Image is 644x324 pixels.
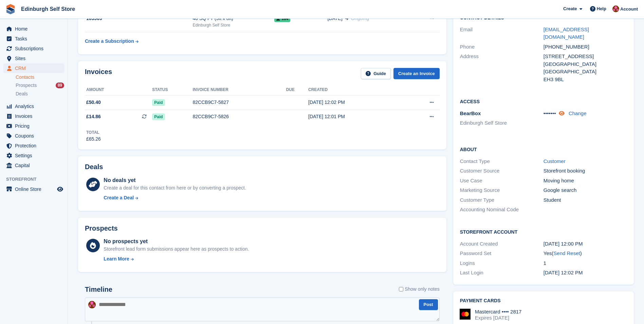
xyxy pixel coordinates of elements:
a: menu [3,34,64,43]
h2: Prospects [85,224,118,232]
div: Address [460,53,544,83]
a: menu [3,131,64,141]
input: Show only notes [399,286,403,293]
h2: Storefront Account [460,228,627,235]
a: Preview store [56,185,64,193]
div: [GEOGRAPHIC_DATA] [544,60,627,68]
div: 82CCB9C7-5826 [193,113,286,120]
span: Ongoing [351,16,369,21]
span: Protection [15,141,56,150]
span: Coupons [15,131,56,141]
img: Lucy Michalec [88,301,96,308]
div: Customer Type [460,196,544,204]
a: menu [3,184,64,194]
a: Change [569,110,587,116]
span: Subscriptions [15,44,56,53]
h2: About [460,146,627,152]
a: menu [3,24,64,34]
div: [DATE] 12:00 PM [544,240,627,248]
div: Marketing Source [460,186,544,194]
span: Create [563,5,577,12]
button: Post [419,299,438,310]
time: 2025-08-26 11:02:15 UTC [544,270,583,275]
div: EH3 9BL [544,76,627,84]
a: Customer [544,158,566,164]
th: Due [286,85,308,95]
a: [EMAIL_ADDRESS][DOMAIN_NAME] [544,26,589,40]
div: Total [86,129,101,136]
div: Expires [DATE] [475,315,522,321]
h2: Deals [85,163,103,171]
div: Mastercard •••• 2817 [475,309,522,315]
th: Status [152,85,192,95]
div: Account Created [460,240,544,248]
span: Tasks [15,34,56,43]
a: menu [3,121,64,131]
div: Storefront booking [544,167,627,175]
span: Analytics [15,102,56,111]
div: Accounting Nominal Code [460,206,544,214]
div: Google search [544,186,627,194]
a: Create an Invoice [393,68,440,79]
div: 103569 [85,15,192,22]
div: [GEOGRAPHIC_DATA] [544,68,627,76]
div: Edinburgh Self Store [192,22,274,28]
img: stora-icon-8386f47178a22dfd0bd8f6a31ec36ba5ce8667c1dd55bd0f319d3a0aa187defe.svg [5,4,16,14]
img: Lucy Michalec [612,5,619,12]
span: Storefront [6,176,68,183]
a: Create a Subscription [85,35,139,48]
div: Contact Type [460,158,544,165]
a: menu [3,141,64,150]
div: Password Set [460,250,544,257]
span: Home [15,24,56,34]
div: [DATE] 12:02 PM [308,99,403,106]
a: menu [3,111,64,121]
a: Create a Deal [104,194,246,201]
a: Send Reset [553,250,580,256]
a: menu [3,161,64,170]
a: Deals [16,90,64,97]
div: Use Case [460,177,544,185]
span: 184 [274,15,290,22]
h2: Invoices [85,68,112,79]
th: Created [308,85,403,95]
a: menu [3,102,64,111]
div: Logins [460,259,544,267]
a: Edinburgh Self Store [18,3,78,15]
img: Mastercard Logo [460,309,471,320]
div: £65.26 [86,136,101,143]
li: Edinburgh Self Store [460,119,544,127]
span: Capital [15,161,56,170]
div: [DATE] 12:01 PM [308,113,403,120]
div: 1 [544,259,627,267]
a: menu [3,151,64,160]
span: Sites [15,54,56,63]
div: Moving home [544,177,627,185]
div: 40 SQ FT (5ft x 8ft) [192,15,274,22]
span: [DATE] [328,15,343,22]
div: 89 [56,83,64,88]
a: menu [3,54,64,63]
th: Amount [85,85,152,95]
div: Storefront lead form submissions appear here as prospects to action. [104,246,249,253]
div: [STREET_ADDRESS] [544,53,627,60]
h2: Payment cards [460,298,627,304]
div: Create a deal for this contact from here or by converting a prospect. [104,184,246,192]
div: Yes [544,250,627,257]
span: £50.40 [86,99,101,106]
a: menu [3,64,64,73]
div: Phone [460,43,544,51]
div: Student [544,196,627,204]
span: £14.86 [86,113,101,120]
div: Create a Deal [104,194,134,201]
h2: Timeline [85,286,112,293]
span: BearBox [460,110,481,116]
span: Help [597,5,606,12]
span: CRM [15,64,56,73]
span: Prospects [16,82,37,89]
span: Pricing [15,121,56,131]
div: Create a Subscription [85,38,134,45]
div: Email [460,26,544,41]
span: Paid [152,99,165,106]
span: ••••••• [544,110,556,116]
